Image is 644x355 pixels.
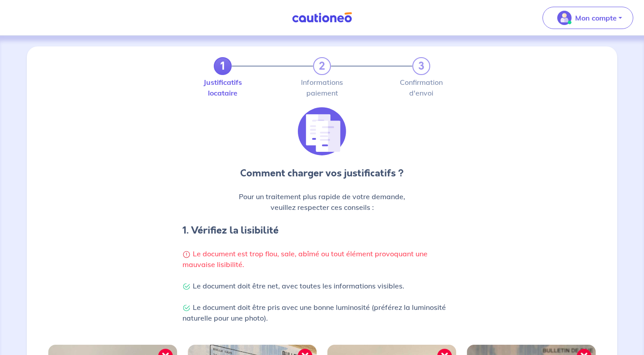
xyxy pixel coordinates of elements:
p: Mon compte [575,13,617,23]
img: Check [182,304,191,312]
label: Justificatifs locataire [214,79,232,96]
img: Check [182,283,191,291]
label: Informations paiement [313,79,331,96]
p: Le document est trop flou, sale, abîmé ou tout élément provoquant une mauvaise lisibilité. [182,248,462,270]
p: Comment charger vos justificatifs ? [182,166,462,180]
a: 1 [214,57,232,75]
p: Le document doit être net, avec toutes les informations visibles. Le document doit être pris avec... [182,280,462,323]
p: Pour un traitement plus rapide de votre demande, veuillez respecter ces conseils : [182,191,462,213]
img: illu_list_justif.svg [298,107,346,155]
img: Cautioneo [288,12,356,23]
label: Confirmation d'envoi [412,79,430,96]
img: illu_account_valid_menu.svg [557,11,572,25]
img: Warning [182,251,191,259]
button: illu_account_valid_menu.svgMon compte [542,7,633,29]
h4: 1. Vérifiez la lisibilité [182,223,462,238]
